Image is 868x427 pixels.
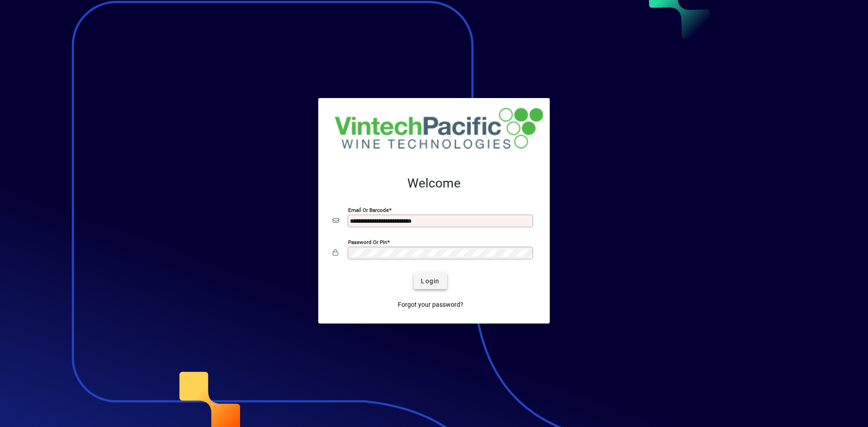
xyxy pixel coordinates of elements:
[421,277,439,286] span: Login
[398,300,463,310] span: Forgot your password?
[348,207,389,213] mat-label: Email or Barcode
[333,176,535,191] h2: Welcome
[414,273,447,289] button: Login
[394,296,467,313] a: Forgot your password?
[348,239,387,245] mat-label: Password or Pin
